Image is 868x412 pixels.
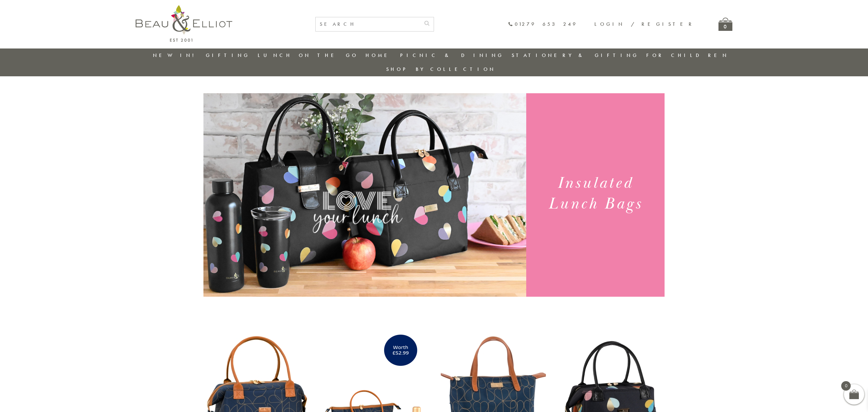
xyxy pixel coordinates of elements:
a: Stationery & Gifting [512,52,639,59]
a: Gifting [206,52,250,59]
h1: Insulated Lunch Bags [534,173,656,214]
a: Login / Register [594,21,695,27]
a: New in! [153,52,198,59]
input: SEARCH [316,17,420,31]
a: Lunch On The Go [258,52,358,59]
a: Home [366,52,393,59]
a: 01279 653 249 [508,21,577,27]
a: Picnic & Dining [400,52,504,59]
img: logo [136,5,232,42]
span: 0 [841,381,851,391]
a: 0 [718,18,732,31]
a: Shop by collection [386,66,496,73]
a: For Children [646,52,729,59]
img: Emily Heart Set [203,93,526,297]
